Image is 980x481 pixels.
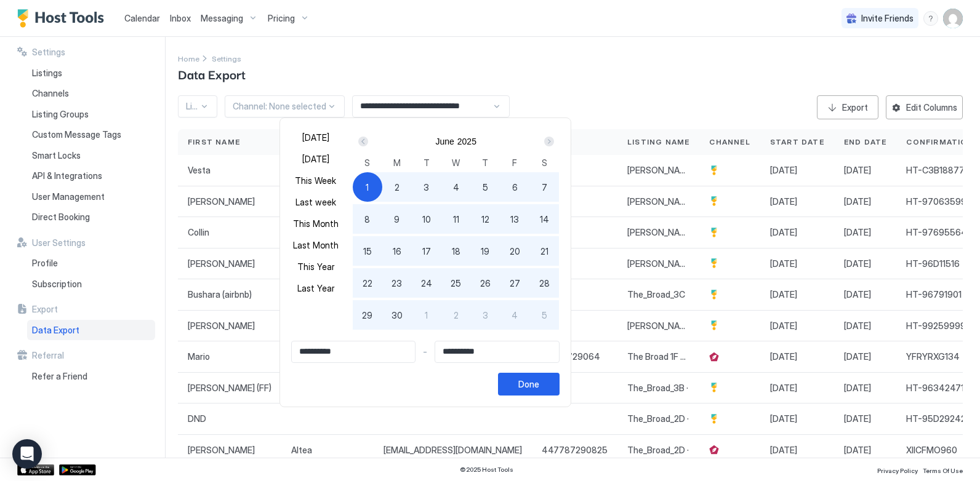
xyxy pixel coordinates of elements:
[353,236,382,266] button: 15
[500,204,529,234] button: 13
[441,236,471,266] button: 18
[542,156,547,169] span: S
[454,309,459,322] span: 2
[423,346,427,357] span: -
[424,156,430,169] span: T
[353,204,382,234] button: 8
[518,378,539,391] div: Done
[452,245,460,258] span: 18
[529,172,559,202] button: 7
[529,268,559,298] button: 28
[412,204,441,234] button: 10
[512,309,518,322] span: 4
[292,341,416,362] input: Input Field
[435,341,559,362] input: Input Field
[291,237,340,253] button: Last Month
[510,245,520,258] span: 20
[291,280,340,296] button: Last Year
[512,156,517,169] span: F
[500,268,529,298] button: 27
[441,204,471,234] button: 11
[364,213,370,226] span: 8
[382,172,412,202] button: 2
[470,300,500,330] button: 3
[453,213,459,226] span: 11
[529,204,559,234] button: 14
[498,373,560,396] button: Done
[540,134,556,149] button: Next
[539,277,550,290] span: 28
[452,156,460,169] span: W
[421,277,432,290] span: 24
[291,258,340,275] button: This Year
[291,151,340,167] button: [DATE]
[412,268,441,298] button: 24
[441,268,471,298] button: 25
[291,194,340,210] button: Last week
[470,204,500,234] button: 12
[412,172,441,202] button: 3
[291,172,340,189] button: This Week
[353,172,382,202] button: 1
[510,277,520,290] span: 27
[353,268,382,298] button: 22
[482,156,488,169] span: T
[453,181,459,194] span: 4
[510,213,519,226] span: 13
[393,245,401,258] span: 16
[422,245,431,258] span: 17
[394,213,400,226] span: 9
[542,181,547,194] span: 7
[457,137,476,146] button: 2025
[435,137,454,146] button: June
[540,245,548,258] span: 21
[529,236,559,266] button: 21
[500,172,529,202] button: 6
[362,309,372,322] span: 29
[382,268,412,298] button: 23
[382,204,412,234] button: 9
[481,213,489,226] span: 12
[382,300,412,330] button: 30
[366,181,369,194] span: 1
[353,300,382,330] button: 29
[422,213,431,226] span: 10
[540,213,549,226] span: 14
[500,300,529,330] button: 4
[12,439,42,469] div: Open Intercom Messenger
[451,277,461,290] span: 25
[363,277,372,290] span: 22
[441,172,471,202] button: 4
[470,268,500,298] button: 26
[480,277,491,290] span: 26
[356,134,372,149] button: Prev
[481,245,489,258] span: 19
[412,300,441,330] button: 1
[483,181,488,194] span: 5
[392,277,402,290] span: 23
[542,309,547,322] span: 5
[425,309,428,322] span: 1
[291,129,340,146] button: [DATE]
[529,300,559,330] button: 5
[392,309,403,322] span: 30
[483,309,488,322] span: 3
[291,215,340,232] button: This Month
[382,236,412,266] button: 16
[500,236,529,266] button: 20
[364,156,370,169] span: S
[395,181,400,194] span: 2
[441,300,471,330] button: 2
[512,181,518,194] span: 6
[470,172,500,202] button: 5
[363,245,372,258] span: 15
[470,236,500,266] button: 19
[424,181,429,194] span: 3
[412,236,441,266] button: 17
[393,156,401,169] span: M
